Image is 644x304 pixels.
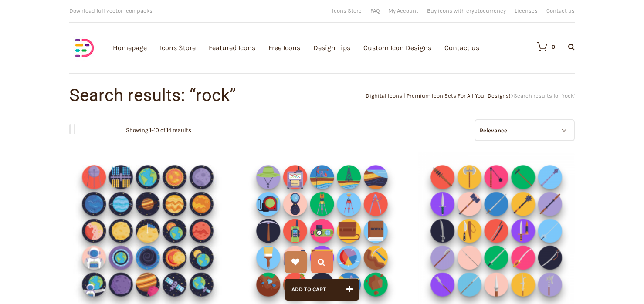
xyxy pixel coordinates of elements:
[427,8,506,14] a: Buy icons with cryptocurrency
[515,8,538,14] a: Licenses
[514,92,575,99] span: Search results for 'rock'
[370,8,380,14] a: FAQ
[528,41,555,52] a: 0
[126,119,191,141] p: Showing 1–10 of 14 results
[322,93,575,98] div: >
[366,92,511,99] a: Dighital Icons | Premium Icon Sets For All Your Designs!
[388,8,418,14] a: My Account
[552,44,555,50] div: 0
[332,8,362,14] a: Icons Store
[291,286,326,293] span: Add to cart
[285,279,359,301] button: Add to cart
[546,8,575,14] a: Contact us
[69,87,322,104] h1: Search results: “rock”
[69,7,153,14] span: Download full vector icon packs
